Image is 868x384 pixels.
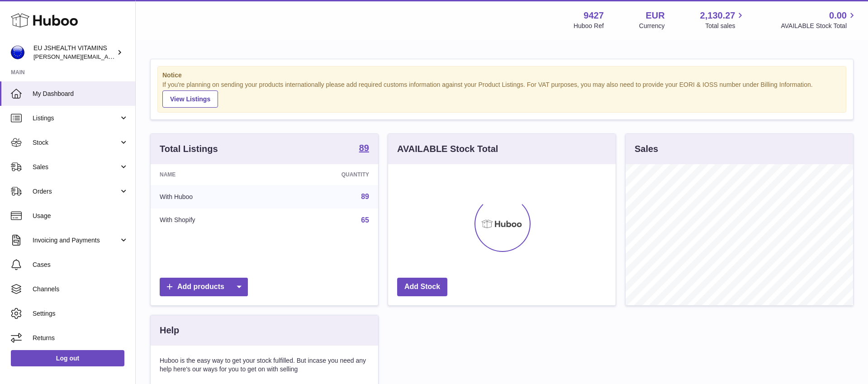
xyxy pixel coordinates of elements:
a: 89 [359,143,369,154]
div: Currency [639,22,665,30]
td: With Huboo [151,185,273,209]
th: Name [151,164,273,185]
h3: AVAILABLE Stock Total [397,143,498,155]
a: Add Stock [397,278,447,296]
a: View Listings [162,90,218,108]
div: EU JSHEALTH VITAMINS [33,44,115,61]
span: Stock [33,138,119,147]
h3: Sales [635,143,658,155]
td: With Shopify [151,209,273,232]
strong: EUR [645,9,664,22]
h3: Help [160,324,179,337]
img: laura@jessicasepel.com [11,46,24,59]
span: 0.00 [829,9,847,22]
span: 2,130.27 [700,9,735,22]
span: Returns [33,334,128,342]
p: Huboo is the easy way to get your stock fulfilled. But incase you need any help here's our ways f... [160,356,369,374]
a: 65 [361,216,369,224]
div: If you're planning on sending your products internationally please add required customs informati... [162,81,841,108]
h3: Total Listings [160,143,218,155]
th: Quantity [273,164,378,185]
a: 2,130.27 Total sales [700,9,746,30]
strong: 9427 [583,9,604,22]
span: Settings [33,309,128,318]
div: Huboo Ref [574,22,604,30]
span: Cases [33,261,128,269]
span: Channels [33,285,128,294]
a: 89 [361,193,369,200]
span: Total sales [705,22,745,30]
span: [PERSON_NAME][EMAIL_ADDRESS][DOMAIN_NAME] [33,53,181,60]
strong: 89 [359,143,369,152]
span: Orders [33,187,119,196]
span: AVAILABLE Stock Total [781,22,857,30]
span: Sales [33,163,119,171]
a: 0.00 AVAILABLE Stock Total [781,9,857,30]
span: Invoicing and Payments [33,236,119,245]
span: My Dashboard [33,90,128,98]
span: Listings [33,114,119,123]
span: Usage [33,212,128,220]
strong: Notice [162,71,841,80]
a: Log out [11,350,124,366]
a: Add products [160,278,248,296]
